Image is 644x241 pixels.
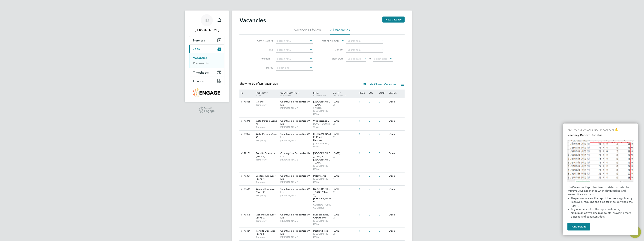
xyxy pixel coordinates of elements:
span: [GEOGRAPHIC_DATA] [313,232,331,238]
div: 1 [358,117,368,124]
div: V179641 [240,186,253,193]
div: [DATE] [333,152,357,155]
span: Vendors [333,94,343,97]
span: SOUTH-[GEOGRAPHIC_DATA] [313,107,331,115]
span: Manager [280,94,291,97]
div: V179331 [240,172,253,179]
span: Countryside Properties UK Ltd [280,100,310,106]
span: Gate Person (Zone 4) [256,119,277,126]
div: Open [388,186,404,193]
span: 2 [333,216,335,219]
div: 1 [358,131,368,138]
label: Client Config [251,39,273,42]
label: Site [251,48,273,51]
span: Any numbers within the report will display a [571,208,621,215]
span: [GEOGRAPHIC_DATA] (Phase 2), [PERSON_NAME] [313,187,331,203]
input: Select one [276,65,313,71]
span: [GEOGRAPHIC_DATA] [313,219,331,225]
span: Welfare Labourer (Zone 1) [256,174,275,181]
span: Select date [348,57,361,60]
span: Type [256,94,261,97]
div: 1 [358,211,368,218]
span: 2 [333,191,335,194]
span: To [367,56,372,61]
div: Start / [332,90,358,99]
img: countryside-properties-logo-retina.png [193,88,220,97]
span: Countryside Properties UK Ltd [280,213,310,219]
div: Conf [378,90,387,96]
span: Wadebridge 2 [313,119,329,122]
label: Vendor [322,48,344,51]
div: [DATE] [333,188,357,191]
span: 126 Vacancies [252,82,278,86]
div: [DATE] [333,133,357,136]
div: ID [240,90,253,96]
span: Temporary [256,158,278,161]
div: 0 [368,150,378,157]
strong: performance [575,197,591,200]
div: 0 [378,150,387,157]
span: Countryside Properties UK Ltd [280,132,310,139]
a: Go to account details [189,14,224,32]
li: All Vacancies [330,28,350,35]
div: 0 [378,211,387,218]
div: 1 [358,227,368,234]
div: Site / [312,90,332,99]
div: 1 [358,172,368,179]
div: 0 [378,131,387,138]
span: 2 [333,103,335,107]
span: [GEOGRAPHIC_DATA] [313,142,331,148]
span: Portland Rise [313,229,328,232]
span: 2 [333,122,335,126]
div: Client Config / [279,90,312,99]
span: 2 [333,232,335,236]
div: Open [388,117,404,124]
a: Placements [193,61,209,65]
span: Temporary [256,126,278,129]
div: Open [388,211,404,218]
h2: Vacancy Report Updates [567,133,633,137]
span: Timesheets [193,71,209,74]
div: 0 [368,98,378,105]
span: [PERSON_NAME] [280,219,311,222]
span: CENTRAL HOME COUNTIES [313,203,331,209]
div: Open [388,98,404,105]
span: [GEOGRAPHIC_DATA] [313,177,331,183]
div: 0 [368,211,378,218]
a: Vacancies [193,56,207,60]
span: General Labourer (Zone 2) [256,187,275,194]
span: Countryside Properties UK Ltd [280,152,310,158]
label: Hide Closed Vacancies [363,82,396,86]
input: Search for... [276,56,313,62]
nav: Main navigation [185,11,229,102]
div: 0 [378,117,387,124]
span: Countryside Properties UK Ltd [280,187,310,194]
span: Site Group [313,94,326,97]
input: Search for... [346,38,383,44]
div: Open [388,150,404,157]
div: [DATE] [333,229,357,233]
span: Bucklers Ride, Crowthorne [313,213,329,219]
span: 2 [333,155,335,158]
span: Temporary [256,236,278,239]
span: 2 [333,136,335,139]
label: Hiring Manager [319,39,340,43]
input: Search for... [276,38,313,44]
div: Showing [239,82,278,86]
p: PLATFORM UPDATE NOTIFICATION 🔔 [567,128,633,132]
input: Search for... [276,47,313,53]
div: 0 [368,186,378,193]
span: Countryside Properties UK Ltd [280,119,310,126]
div: Reqd [358,90,368,96]
span: 1 [333,177,335,181]
label: Status [251,66,273,69]
span: [PERSON_NAME] [280,139,311,142]
span: [PERSON_NAME] [280,158,311,161]
span: Network [193,39,205,42]
span: of the report has been significantly improved, reducing the time taken to download the report. [571,197,633,207]
span: Iana Dobac [189,28,224,32]
span: Powered by [204,106,215,110]
div: Position / [253,90,279,99]
div: Sub [368,90,378,96]
div: 0 [368,227,378,234]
